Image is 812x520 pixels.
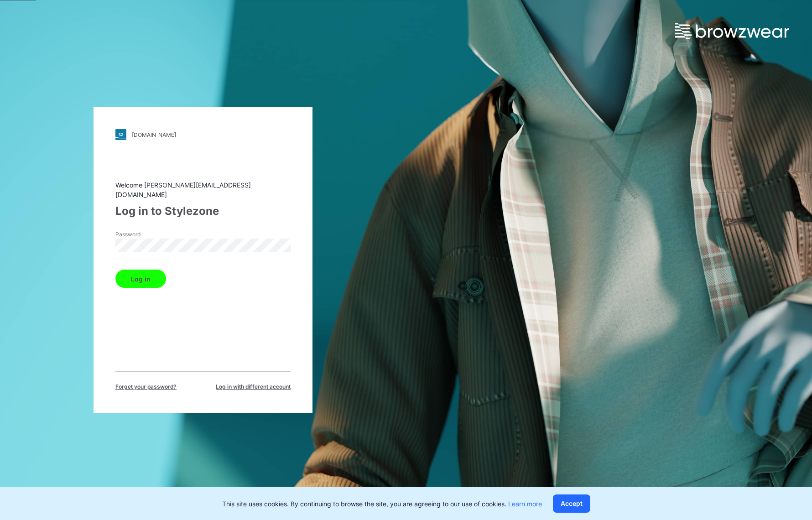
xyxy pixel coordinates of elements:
label: Password [115,230,179,239]
img: stylezone-logo.562084cfcfab977791bfbf7441f1a819.svg [115,129,126,140]
a: [DOMAIN_NAME] [115,129,291,140]
span: Log in with different account [216,383,291,391]
span: Forget your password? [115,383,177,391]
div: Log in to Stylezone [115,203,291,219]
button: Log in [115,270,166,288]
div: Welcome [PERSON_NAME][EMAIL_ADDRESS][DOMAIN_NAME] [115,180,291,199]
div: [DOMAIN_NAME] [132,131,176,138]
p: This site uses cookies. By continuing to browse the site, you are agreeing to our use of cookies. [222,499,542,509]
button: Accept [553,494,590,513]
a: Learn more [508,500,542,508]
img: browzwear-logo.e42bd6dac1945053ebaf764b6aa21510.svg [675,23,789,39]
